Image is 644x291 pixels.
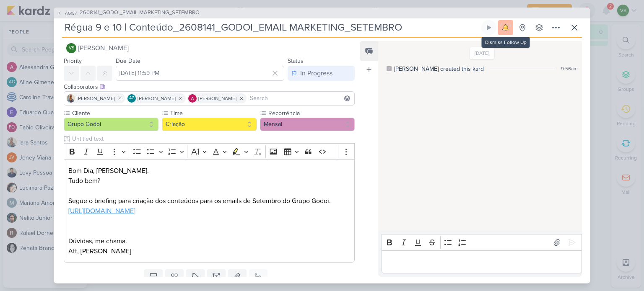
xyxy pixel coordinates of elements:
label: Time [169,109,257,118]
button: VS [PERSON_NAME] [64,41,355,56]
div: 9:56am [561,65,578,72]
input: Search [248,93,353,103]
img: notification bell [500,22,512,33]
label: Status [288,57,304,64]
span: [PERSON_NAME] [77,95,115,102]
label: Recorrência [267,109,355,118]
div: Editor toolbar [382,234,582,250]
span: Dúvidas, me chama. [68,237,127,245]
div: Editor toolbar [64,143,355,160]
span: [PERSON_NAME] [198,95,236,102]
input: Select a date [116,66,284,81]
p: VS [69,46,74,51]
a: [URL][DOMAIN_NAME] [68,207,135,215]
div: [PERSON_NAME] created this kard [394,64,484,73]
div: Start tracking [486,24,492,31]
span: [PERSON_NAME] [138,95,176,102]
p: AG [129,96,135,100]
img: Iara Santos [67,94,75,103]
label: Due Date [116,57,140,64]
label: Cliente [71,109,158,118]
div: Viviane Sousa [66,43,76,53]
span: Att, [PERSON_NAME] [68,247,131,255]
img: Alessandra Gomes [188,94,197,103]
span: [PERSON_NAME] [78,43,129,53]
span: Dismiss Follow Up [485,39,527,45]
div: Editor editing area: main [382,250,582,273]
label: Priority [64,57,82,64]
div: Editor editing area: main [64,159,355,263]
button: Grupo Godoi [64,118,158,131]
button: In Progress [288,66,355,81]
div: Aline Gimenez Graciano [127,94,136,103]
input: Untitled text [70,134,355,143]
div: In Progress [300,68,332,78]
button: Mensal [260,118,355,131]
p: Bom Dia, [PERSON_NAME]. [68,166,350,176]
input: Untitled Kard [62,20,480,35]
div: Collaborators [64,82,355,91]
p: Tudo bem? ⁠⁠⁠⁠⁠⁠⁠ Segue o briefing para criação dos conteúdos para os emails de Setembro do Grupo... [68,176,350,216]
button: Criação [162,118,257,131]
